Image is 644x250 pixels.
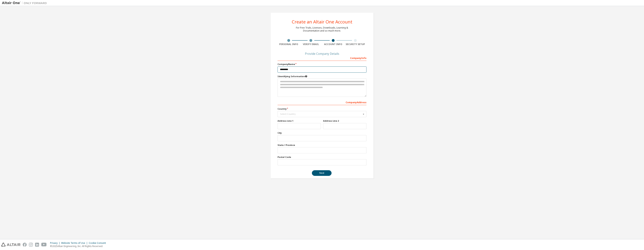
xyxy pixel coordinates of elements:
div: Security Setup [344,43,367,46]
label: Company Name [278,63,366,66]
div: Create an Altair One Account [292,20,352,24]
div: Account Info [322,43,344,46]
div: Website Terms of Use [61,242,89,245]
div: Verify Email [300,43,322,46]
img: altair_logo.svg [1,243,20,247]
label: Please provide any information that will help our support team identify your company. Email and n... [278,75,366,78]
div: For Free Trials, Licenses, Downloads, Learning & Documentation and so much more. [296,26,348,32]
label: Address Line 2 [323,119,366,122]
p: © 2025 Altair Engineering, Inc. All Rights Reserved. [50,245,108,248]
div: Privacy [50,242,61,245]
div: Company Address [278,99,366,105]
img: instagram.svg [29,243,33,247]
label: Country [278,107,366,110]
div: Select Country [280,113,362,115]
div: Cookie Consent [89,242,108,245]
img: Altair One [2,1,49,5]
img: linkedin.svg [35,243,39,247]
img: youtube.svg [41,243,47,247]
label: Address Line 1 [278,119,321,122]
div: Personal Info [278,43,300,46]
label: City [278,131,366,134]
label: Postal Code [278,156,366,159]
label: State / Province [278,144,366,147]
div: Company Info [278,55,366,61]
img: facebook.svg [23,243,27,247]
button: Next [312,170,332,176]
div: Provide Company Details [278,53,366,55]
